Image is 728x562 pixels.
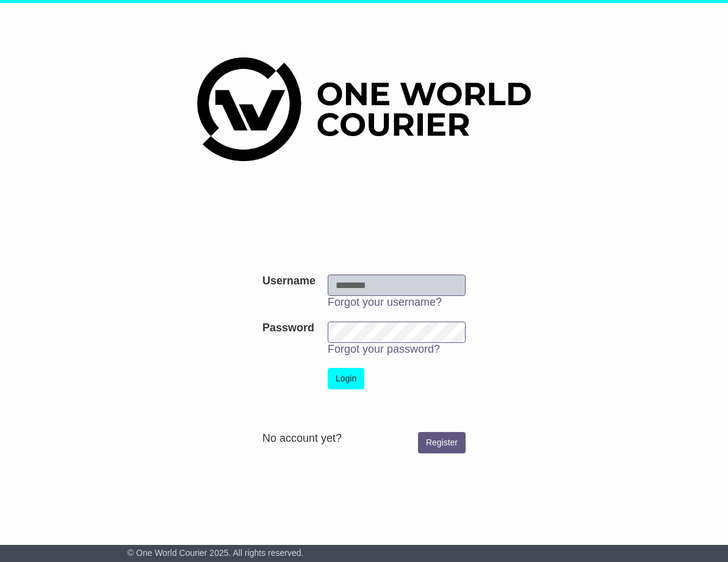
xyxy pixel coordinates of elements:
label: Password [262,322,314,335]
a: Register [418,432,466,453]
a: Forgot your username? [328,296,442,308]
span: © One World Courier 2025. All rights reserved. [128,548,304,558]
a: Forgot your password? [328,343,440,355]
img: One World [197,57,530,161]
label: Username [262,275,315,288]
button: Login [328,368,364,389]
div: No account yet? [262,432,466,445]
